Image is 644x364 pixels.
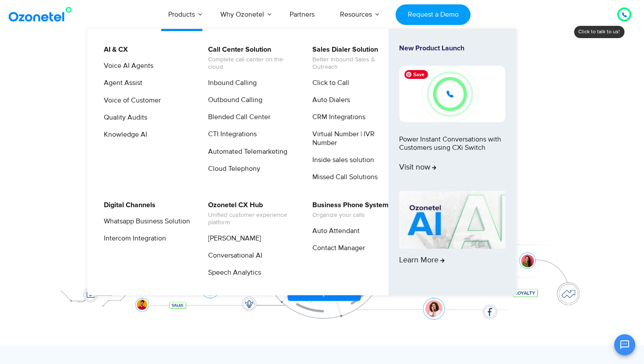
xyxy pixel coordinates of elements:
[98,216,191,227] a: Whatsapp Business Solution
[48,78,596,120] div: Customer Experiences
[98,78,144,88] a: Agent Assist
[208,56,294,71] span: Complete call center on the cloud
[307,172,379,183] a: Missed Call Solutions
[307,44,400,72] a: Sales Dialer SolutionBetter Inbound Sales & Outreach
[399,191,505,249] img: AI
[202,250,264,261] a: Conversational AI
[307,155,375,166] a: Inside sales solution
[202,267,262,278] a: Speech Analytics
[614,334,635,355] button: Open chat
[307,200,390,220] a: Business Phone SystemOrganize your calls
[202,44,296,72] a: Call Center SolutionComplete call center on the cloud
[307,112,367,123] a: CRM Integrations
[202,112,272,123] a: Blended Call Center
[98,60,155,71] a: Voice AI Agents
[208,212,294,226] span: Unified customer experience platform
[307,95,351,106] a: Auto Dialers
[399,163,436,173] span: Visit now
[202,146,289,157] a: Automated Telemarketing
[312,56,399,71] span: Better Inbound Sales & Outreach
[48,56,596,84] div: Orchestrate Intelligent
[404,70,428,79] span: Save
[98,112,149,123] a: Quality Audits
[98,95,162,106] a: Voice of Customer
[98,200,157,211] a: Digital Channels
[98,44,129,55] a: AI & CX
[399,256,445,265] span: Learn More
[307,226,361,237] a: Auto Attendant
[399,191,505,280] a: Learn More
[396,4,471,25] a: Request a Demo
[98,129,149,140] a: Knowledge AI
[202,163,262,174] a: Cloud Telephony
[307,78,350,88] a: Click to Call
[202,200,296,228] a: Ozonetel CX HubUnified customer experience platform
[48,121,596,131] div: Turn every conversation into a growth engine for your enterprise.
[202,129,258,140] a: CTI Integrations
[399,44,505,187] a: New Product LaunchPower Instant Conversations with Customers using CXi SwitchVisit now
[202,233,262,244] a: [PERSON_NAME]
[312,212,389,219] span: Organize your calls
[202,78,258,88] a: Inbound Calling
[202,95,264,106] a: Outbound Calling
[307,129,400,148] a: Virtual Number | IVR Number
[399,66,505,122] img: New-Project-17.png
[98,233,167,244] a: Intercom Integration
[307,243,366,254] a: Contact Manager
